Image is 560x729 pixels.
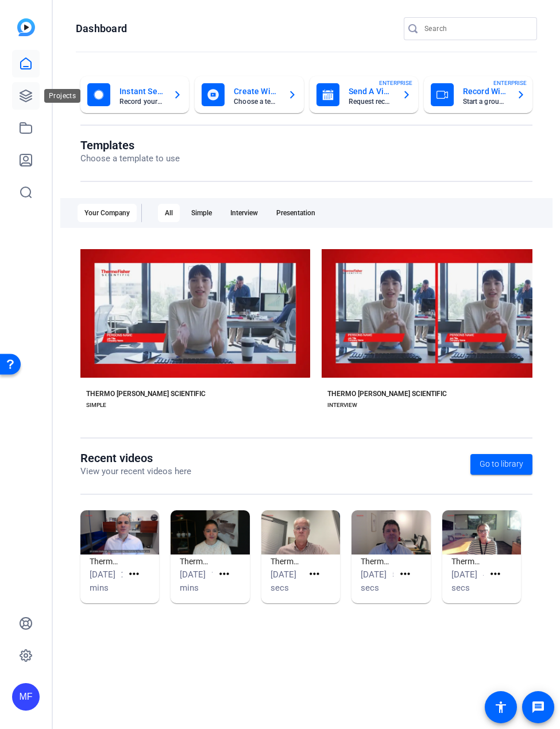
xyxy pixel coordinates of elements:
mat-card-subtitle: Start a group recording session [463,98,507,105]
mat-icon: more_horiz [307,567,322,581]
mat-icon: more_horiz [217,567,231,581]
span: ENTERPRISE [493,79,527,87]
h1: Dashboard [76,22,127,36]
p: Choose a template to use [80,152,180,165]
div: Interview [223,204,265,222]
button: Send A Video RequestRequest recordings from anyone, anywhereENTERPRISE [310,76,418,113]
p: View your recent videos here [80,465,191,478]
h1: Thermo [PERSON_NAME] Scientific Simple (44058) [90,554,122,568]
h1: Templates [80,138,180,152]
h1: Recent videos [80,451,191,465]
div: All [158,204,180,222]
div: THERMO [PERSON_NAME] SCIENTIFIC [327,389,447,398]
mat-card-subtitle: Record yourself or your screen [119,98,164,105]
div: Simple [184,204,219,222]
span: [DATE] [361,569,387,580]
div: MF [12,683,40,711]
div: SIMPLE [86,401,106,410]
span: 1 mins [180,569,216,593]
div: Presentation [269,204,322,222]
span: Go to library [480,458,523,470]
mat-card-title: Send A Video Request [349,84,393,98]
img: Thermo Fisher Scientific Simple (42959) [171,510,249,554]
mat-card-title: Create With A Template [234,84,278,98]
span: [DATE] [271,569,296,580]
mat-icon: message [531,700,545,714]
h1: Thermo [PERSON_NAME] Scientific Simple (42959) [180,554,213,568]
mat-icon: more_horiz [127,567,141,581]
div: Your Company [78,204,137,222]
span: [DATE] [90,569,115,580]
span: 51 secs [361,569,401,593]
span: [DATE] [180,569,206,580]
span: 53 secs [271,569,311,593]
div: Projects [44,89,80,103]
span: 42 secs [451,569,492,593]
img: Thermo Fisher Scientific Simple (42757) [352,510,430,554]
input: Search [424,22,528,36]
mat-card-title: Record With Others [463,84,507,98]
mat-card-subtitle: Choose a template to get started [234,98,278,105]
a: Go to library [470,454,532,475]
mat-icon: more_horiz [488,567,503,581]
mat-card-subtitle: Request recordings from anyone, anywhere [349,98,393,105]
button: Instant Self RecordRecord yourself or your screen [80,76,189,113]
h1: Thermo [PERSON_NAME] Scientific Simple (42504) [451,554,484,568]
h1: Thermo [PERSON_NAME] Scientific Simple (42958) [271,554,303,568]
img: blue-gradient.svg [17,18,35,36]
mat-icon: accessibility [494,700,508,714]
img: Thermo Fisher Scientific Simple (44058) [80,510,159,554]
mat-icon: more_horiz [398,567,412,581]
div: THERMO [PERSON_NAME] SCIENTIFIC [86,389,206,398]
div: INTERVIEW [327,401,357,410]
img: Thermo Fisher Scientific Simple (42504) [442,510,521,554]
span: 2 mins [90,569,126,593]
span: ENTERPRISE [379,79,412,87]
mat-card-title: Instant Self Record [119,84,164,98]
button: Record With OthersStart a group recording sessionENTERPRISE [424,76,532,113]
button: Create With A TemplateChoose a template to get started [195,76,303,113]
img: Thermo Fisher Scientific Simple (42958) [261,510,340,554]
span: [DATE] [451,569,477,580]
h1: Thermo [PERSON_NAME] Scientific Simple (42757) [361,554,393,568]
